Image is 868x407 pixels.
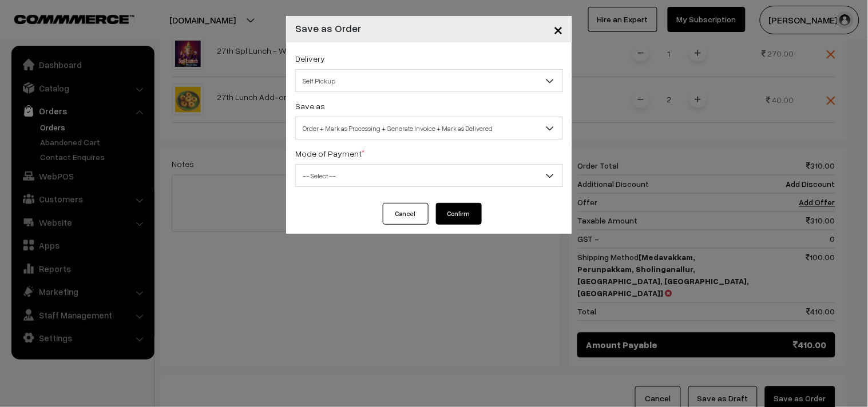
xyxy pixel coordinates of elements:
h4: Save as Order [295,21,361,36]
label: Save as [295,100,325,112]
button: Confirm [436,203,482,225]
span: Self Pickup [296,71,562,91]
span: Order + Mark as Processing + Generate Invoice + Mark as Delivered [296,118,562,138]
span: × [553,18,563,39]
span: Self Pickup [295,69,563,92]
label: Mode of Payment [295,147,364,159]
span: Order + Mark as Processing + Generate Invoice + Mark as Delivered [295,117,563,139]
button: Cancel [383,203,429,225]
label: Delivery [295,53,325,65]
span: -- Select -- [296,166,562,186]
span: -- Select -- [295,164,563,187]
button: Close [544,11,572,47]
